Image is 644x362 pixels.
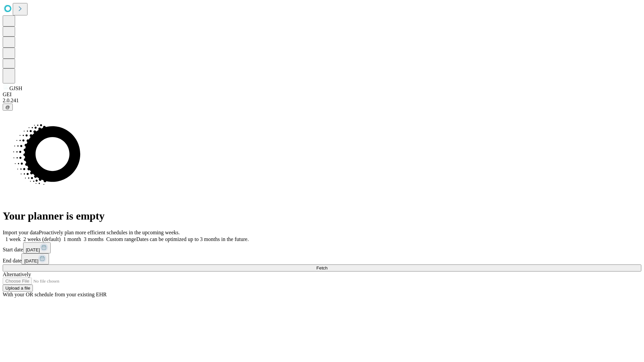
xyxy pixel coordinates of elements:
span: 2 weeks (default) [23,236,61,242]
div: GEI [3,92,641,98]
span: Import your data [3,230,39,235]
span: 1 week [5,236,21,242]
button: Upload a file [3,285,33,292]
span: [DATE] [26,247,40,252]
button: Fetch [3,264,641,271]
button: @ [3,104,13,111]
span: Proactively plan more efficient schedules in the upcoming weeks. [39,230,180,235]
button: [DATE] [23,242,51,253]
span: @ [5,105,10,110]
h1: Your planner is empty [3,210,641,222]
div: End date [3,253,641,264]
span: Fetch [316,265,327,270]
button: [DATE] [21,253,49,264]
span: 3 months [84,236,104,242]
span: With your OR schedule from your existing EHR [3,292,107,297]
div: 2.0.241 [3,98,641,104]
span: Custom range [106,236,136,242]
span: Dates can be optimized up to 3 months in the future. [136,236,249,242]
span: 1 month [63,236,81,242]
span: Alternatively [3,271,31,277]
div: Start date [3,242,641,253]
span: [DATE] [24,258,38,263]
span: GJSH [9,85,22,91]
